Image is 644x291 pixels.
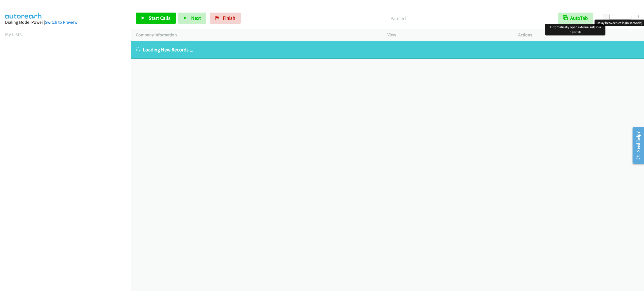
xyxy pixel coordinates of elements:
[136,32,377,38] p: Company Information
[149,15,171,21] span: Start Calls
[191,15,201,21] span: Next
[136,13,176,24] a: Start Calls
[248,15,548,22] p: Paused
[223,15,235,21] span: Finish
[210,13,241,24] a: Finish
[387,32,508,38] p: View
[178,13,206,24] button: Next
[45,20,77,25] a: Switch to Preview
[5,31,22,37] a: My Lists
[518,32,639,38] p: Actions
[628,123,644,168] iframe: Resource Center
[5,19,126,26] div: Dialing Mode: Power |
[636,13,639,20] div: 0
[558,13,593,24] button: AutoTab
[545,24,605,35] div: Automatically open external urls in a new tab
[136,46,639,53] p: Loading New Records ...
